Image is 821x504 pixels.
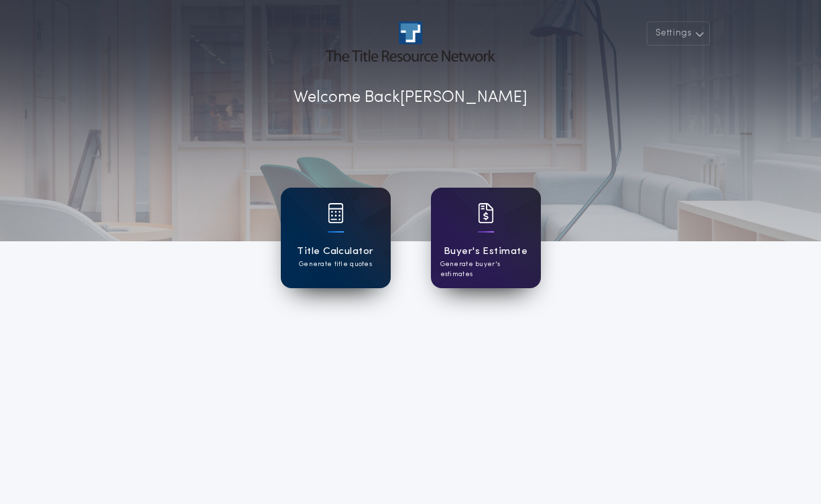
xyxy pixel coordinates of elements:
p: Generate title quotes [299,259,372,269]
p: Welcome Back [PERSON_NAME] [294,86,527,110]
img: card icon [478,203,494,223]
h1: Buyer's Estimate [444,244,527,259]
p: Generate buyer's estimates [440,259,531,279]
img: account-logo [326,21,495,62]
button: Settings [647,21,710,46]
a: card iconBuyer's EstimateGenerate buyer's estimates [431,188,541,288]
img: card icon [328,203,344,223]
h1: Title Calculator [297,244,373,259]
a: card iconTitle CalculatorGenerate title quotes [281,188,391,288]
